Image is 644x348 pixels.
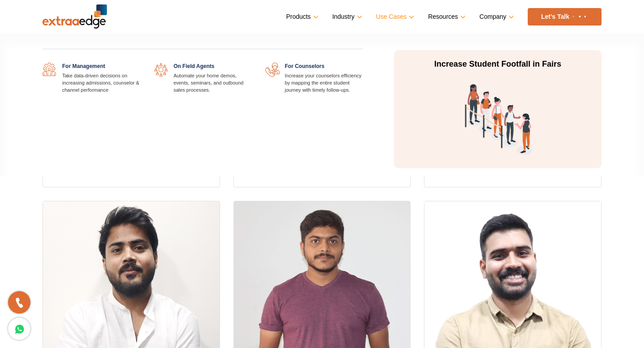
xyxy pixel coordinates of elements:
a: Industry [332,10,360,23]
p: Increase Student Footfall in Fairs [414,59,582,70]
a: Use Cases [376,10,412,23]
a: Company [479,10,512,23]
a: Products [286,10,317,23]
a: Resources [428,10,464,23]
a: Let’s Talk [528,8,602,25]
